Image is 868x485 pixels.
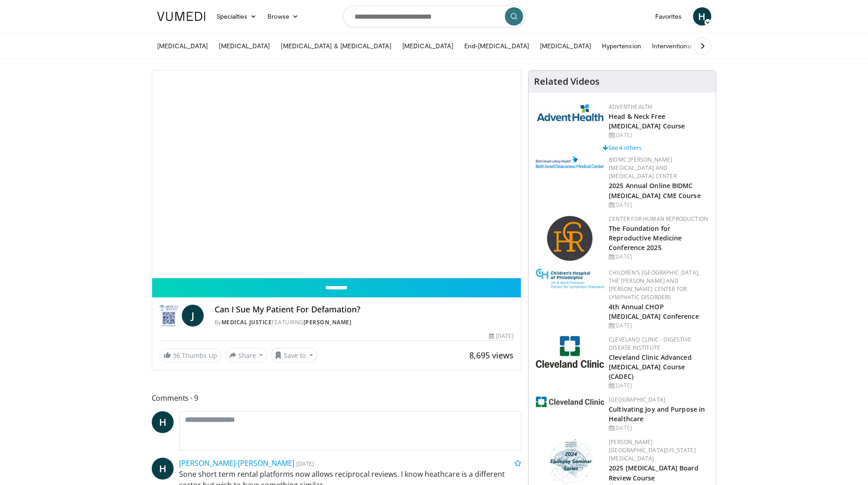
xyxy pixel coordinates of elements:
span: 36 [173,351,180,360]
input: Search topics, interventions [343,5,525,27]
a: [MEDICAL_DATA] [152,37,214,55]
div: [DATE] [489,332,514,340]
a: 2025 Annual Online BIDMC [MEDICAL_DATA] CME Course [609,181,701,199]
div: [DATE] [609,253,709,261]
a: See 4 others [603,143,642,152]
a: H [152,411,174,433]
a: H [152,458,174,480]
a: [GEOGRAPHIC_DATA] [609,396,665,403]
a: Specialties [211,7,262,26]
a: Head & Neck Free [MEDICAL_DATA] Course [609,112,685,130]
div: [DATE] [609,322,709,330]
a: Interventional Nephrology [647,37,733,55]
a: Children’s [GEOGRAPHIC_DATA], The [PERSON_NAME] and [PERSON_NAME] Center for Lymphatic Disorders [609,269,699,301]
div: [DATE] [609,382,709,390]
img: ffa5faa8-5a43-44fb-9bed-3795f4b5ac57.jpg.150x105_q85_autocrop_double_scale_upscale_version-0.2.jpg [536,269,604,289]
a: [MEDICAL_DATA] [213,37,275,55]
button: Share [225,348,267,362]
a: Cleveland Clinic Advanced [MEDICAL_DATA] Course (CADEC) [609,353,692,381]
a: [MEDICAL_DATA] & [MEDICAL_DATA] [275,37,396,55]
img: c96b19ec-a48b-46a9-9095-935f19585444.png.150x105_q85_autocrop_double_scale_upscale_version-0.2.png [536,156,604,168]
video-js: Video Player [152,71,521,278]
h4: Can I Sue My Patient For Defamation? [215,305,514,315]
div: [DATE] [609,131,709,139]
a: BIDMC [PERSON_NAME][MEDICAL_DATA] and [MEDICAL_DATA] Center [609,156,677,180]
a: Browse [262,7,304,26]
img: 1ef99228-8384-4f7a-af87-49a18d542794.png.150x105_q85_autocrop_double_scale_upscale_version-0.2.jpg [536,397,604,407]
h4: Related Videos [534,76,600,87]
img: 26c3db21-1732-4825-9e63-fd6a0021a399.jpg.150x105_q85_autocrop_double_scale_upscale_version-0.2.jpg [536,336,604,368]
img: 5c3c682d-da39-4b33-93a5-b3fb6ba9580b.jpg.150x105_q85_autocrop_double_scale_upscale_version-0.2.jpg [536,103,604,122]
a: The Foundation for Reproductive Medicine Conference 2025 [609,224,682,252]
a: AdventHealth [609,103,652,111]
a: [PERSON_NAME][GEOGRAPHIC_DATA][US_STATE][MEDICAL_DATA] [609,438,696,462]
a: [PERSON_NAME]-[PERSON_NAME] [179,458,294,468]
a: J [182,305,204,327]
small: [DATE] [296,459,314,468]
a: Cultivating Joy and Purpose in Healthcare [609,405,705,423]
button: Save to [271,348,317,362]
a: Center for Human Reproduction [609,215,708,223]
a: Cleveland Clinic - Digestive Disease Institute [609,336,691,352]
a: [MEDICAL_DATA] [397,37,459,55]
a: Hypertension [596,37,647,55]
img: VuMedi Logo [157,12,205,21]
img: c058e059-5986-4522-8e32-16b7599f4943.png.150x105_q85_autocrop_double_scale_upscale_version-0.2.png [546,215,594,263]
a: [MEDICAL_DATA] [534,37,596,55]
a: 36 Thumbs Up [159,348,221,362]
div: [DATE] [609,424,709,432]
img: Medical Justice [159,305,178,327]
a: 2025 [MEDICAL_DATA] Board Review Course [609,464,699,482]
a: 4th Annual CHOP [MEDICAL_DATA] Conference [609,302,699,321]
span: Comments 9 [152,392,522,404]
div: By FEATURING [215,318,514,327]
a: Medical Justice [221,318,272,326]
a: [PERSON_NAME] [303,318,352,326]
span: 8,695 views [469,350,514,361]
a: H [693,7,711,26]
a: End-[MEDICAL_DATA] [459,37,534,55]
div: [DATE] [609,201,709,209]
a: Favorites [650,7,688,26]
